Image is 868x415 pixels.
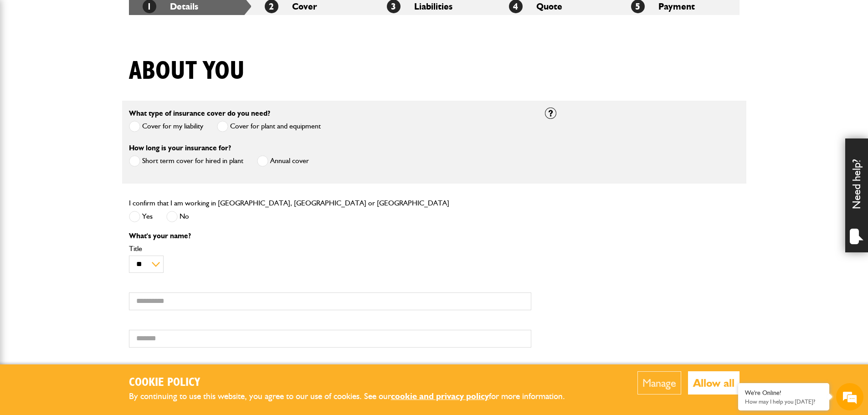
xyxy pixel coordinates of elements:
[745,398,822,405] p: How may I help you today?
[47,51,153,63] div: Chat with us now
[12,138,166,158] input: Enter your phone number
[129,389,580,404] p: By continuing to use this website, you agree to our use of cookies. See our for more information.
[745,389,822,397] div: We're Online!
[129,232,531,240] p: What's your name?
[129,155,243,167] label: Short term cover for hired in plant
[129,245,531,252] label: Title
[129,121,203,132] label: Cover for my liability
[129,56,245,87] h1: About you
[166,211,189,222] label: No
[637,371,681,395] button: Manage
[217,121,321,132] label: Cover for plant and equipment
[129,110,270,117] label: What type of insurance cover do you need?
[15,51,38,63] img: d_20077148190_company_1631870298795_20077148190
[129,144,231,152] label: How long is your insurance for?
[12,111,166,131] input: Enter your email address
[391,391,489,401] a: cookie and privacy policy
[129,376,580,390] h2: Cookie Policy
[688,371,740,395] button: Allow all
[124,281,165,293] em: Start Chat
[257,155,309,167] label: Annual cover
[129,200,449,207] label: I confirm that I am working in [GEOGRAPHIC_DATA], [GEOGRAPHIC_DATA] or [GEOGRAPHIC_DATA]
[12,84,166,104] input: Enter your last name
[12,165,166,273] textarea: Type your message and hit 'Enter'
[129,211,153,222] label: Yes
[149,5,171,26] div: Minimize live chat window
[845,138,868,252] div: Need help?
